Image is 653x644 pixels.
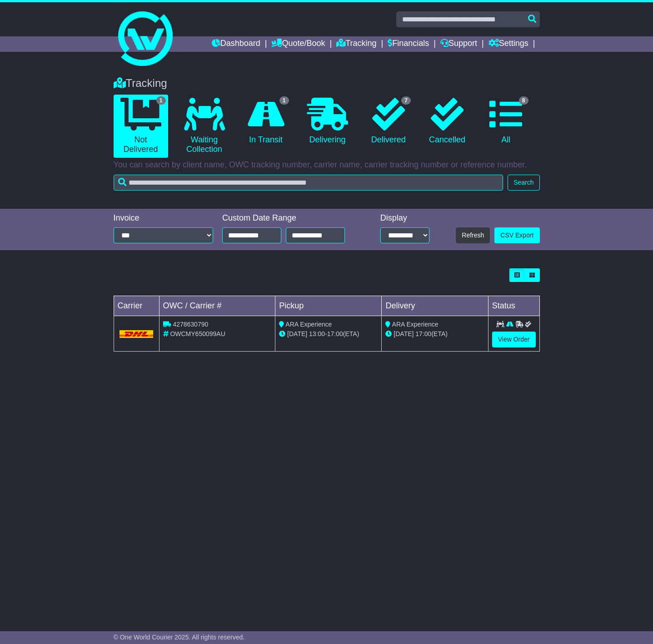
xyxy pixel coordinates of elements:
[415,330,431,337] span: 17:00
[380,213,429,223] div: Display
[440,36,477,52] a: Support
[271,36,325,52] a: Quote/Book
[492,332,536,347] a: View Order
[388,36,429,52] a: Financials
[385,329,484,339] div: (ETA)
[159,296,275,316] td: OWC / Carrier #
[170,330,225,337] span: OWCMY650099AU
[481,95,530,148] a: 8 All
[177,95,232,158] a: Waiting Collection
[114,213,214,223] div: Invoice
[285,321,332,328] span: ARA Experience
[309,330,325,337] span: 13:00
[300,95,355,148] a: Delivering
[336,36,376,52] a: Tracking
[287,330,307,337] span: [DATE]
[279,96,289,105] span: 1
[364,95,413,148] a: 7 Delivered
[114,95,168,158] a: 1 Not Delivered
[394,330,414,337] span: [DATE]
[241,95,291,148] a: 1 In Transit
[327,330,343,337] span: 17:00
[456,227,490,243] button: Refresh
[222,213,358,223] div: Custom Date Range
[494,227,539,243] a: CSV Export
[422,95,472,148] a: Cancelled
[489,36,528,52] a: Settings
[114,634,245,641] span: © One World Courier 2025. All rights reserved.
[120,330,154,337] img: DHL.png
[392,321,439,328] span: ARA Experience
[279,329,378,339] div: - (ETA)
[382,296,488,316] td: Delivery
[114,296,159,316] td: Carrier
[275,296,382,316] td: Pickup
[114,160,540,170] p: You can search by client name, OWC tracking number, carrier name, carrier tracking number or refe...
[519,96,528,105] span: 8
[212,36,260,52] a: Dashboard
[109,77,544,90] div: Tracking
[156,96,166,105] span: 1
[488,296,539,316] td: Status
[508,175,539,191] button: Search
[173,321,208,328] span: 4278630790
[401,96,411,105] span: 7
